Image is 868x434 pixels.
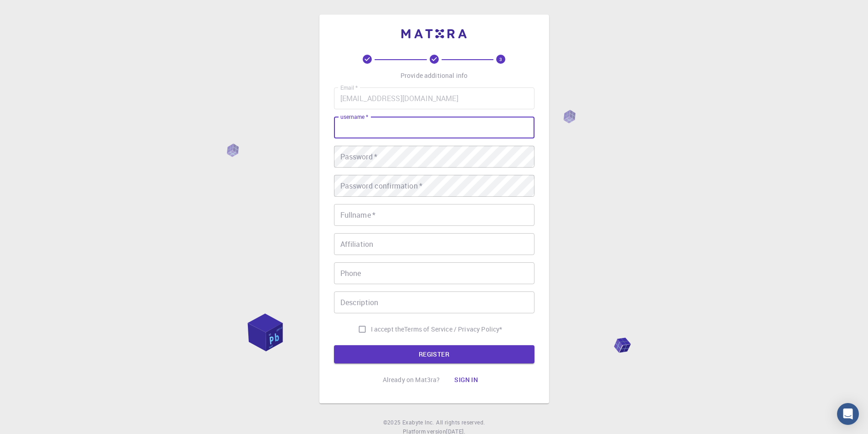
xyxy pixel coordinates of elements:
[436,418,485,427] span: All rights reserved.
[371,325,405,334] span: I accept the
[447,371,485,389] button: Sign in
[402,419,434,426] span: Exabyte Inc.
[837,403,859,425] div: Open Intercom Messenger
[383,375,440,384] p: Already on Mat3ra?
[383,418,402,427] span: © 2025
[402,418,434,427] a: Exabyte Inc.
[340,113,368,121] label: username
[404,325,502,334] a: Terms of Service / Privacy Policy*
[499,56,502,62] text: 3
[340,84,358,92] label: Email
[404,325,502,334] p: Terms of Service / Privacy Policy *
[334,345,534,363] button: REGISTER
[401,71,467,80] p: Provide additional info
